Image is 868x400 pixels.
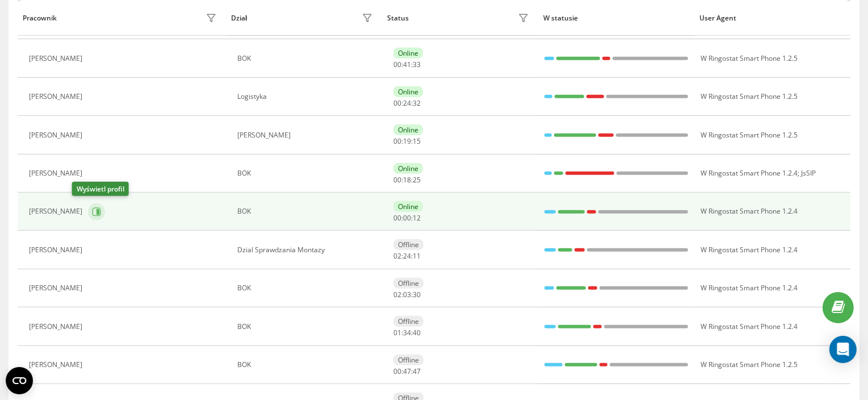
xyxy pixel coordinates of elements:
[393,163,423,174] div: Online
[237,55,376,63] div: BOK
[29,169,85,177] div: [PERSON_NAME]
[6,367,33,394] button: Open CMP widget
[393,48,423,59] div: Online
[403,251,411,261] span: 24
[701,322,798,331] span: W Ringostat Smart Phone 1.2.4
[413,290,421,299] span: 30
[701,245,798,255] span: W Ringostat Smart Phone 1.2.4
[29,323,85,331] div: [PERSON_NAME]
[393,99,421,107] div: : :
[393,252,421,260] div: : :
[237,284,376,292] div: BOK
[413,366,421,376] span: 47
[393,329,421,337] div: : :
[393,239,423,250] div: Offline
[393,328,401,338] span: 01
[393,368,421,376] div: : :
[403,213,411,223] span: 00
[237,169,376,177] div: BOK
[543,14,689,22] div: W statusie
[393,137,421,145] div: : :
[237,246,376,254] div: Dzial Sprawdzania Montazy
[393,366,401,376] span: 00
[403,328,411,338] span: 34
[72,182,129,196] div: Wyświetl profil
[801,168,816,178] span: JsSIP
[393,176,421,184] div: : :
[393,175,401,185] span: 00
[387,14,409,22] div: Status
[393,201,423,212] div: Online
[393,98,401,108] span: 00
[231,14,247,22] div: Dział
[29,246,85,254] div: [PERSON_NAME]
[393,251,401,261] span: 02
[393,290,401,299] span: 02
[393,214,421,222] div: : :
[29,361,85,369] div: [PERSON_NAME]
[393,86,423,97] div: Online
[403,290,411,299] span: 03
[701,360,798,369] span: W Ringostat Smart Phone 1.2.5
[237,361,376,369] div: BOK
[237,207,376,215] div: BOK
[393,316,423,327] div: Offline
[701,206,798,216] span: W Ringostat Smart Phone 1.2.4
[393,124,423,135] div: Online
[29,93,85,101] div: [PERSON_NAME]
[403,98,411,108] span: 24
[701,130,798,140] span: W Ringostat Smart Phone 1.2.5
[701,283,798,293] span: W Ringostat Smart Phone 1.2.4
[413,251,421,261] span: 11
[413,328,421,338] span: 40
[393,291,421,299] div: : :
[29,284,85,292] div: [PERSON_NAME]
[413,136,421,146] span: 15
[237,93,376,101] div: Logistyka
[701,168,798,178] span: W Ringostat Smart Phone 1.2.4
[29,55,85,63] div: [PERSON_NAME]
[413,175,421,185] span: 25
[403,366,411,376] span: 47
[413,60,421,69] span: 33
[393,61,421,69] div: : :
[393,136,401,146] span: 00
[413,98,421,108] span: 32
[403,175,411,185] span: 18
[393,278,423,289] div: Offline
[403,136,411,146] span: 19
[413,213,421,223] span: 12
[237,131,376,139] div: [PERSON_NAME]
[403,60,411,69] span: 41
[237,323,376,331] div: BOK
[29,131,85,139] div: [PERSON_NAME]
[829,336,857,363] div: Open Intercom Messenger
[23,14,57,22] div: Pracownik
[393,213,401,223] span: 00
[393,355,423,365] div: Offline
[701,91,798,101] span: W Ringostat Smart Phone 1.2.5
[29,207,85,215] div: [PERSON_NAME]
[699,14,845,22] div: User Agent
[393,60,401,69] span: 00
[701,53,798,63] span: W Ringostat Smart Phone 1.2.5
